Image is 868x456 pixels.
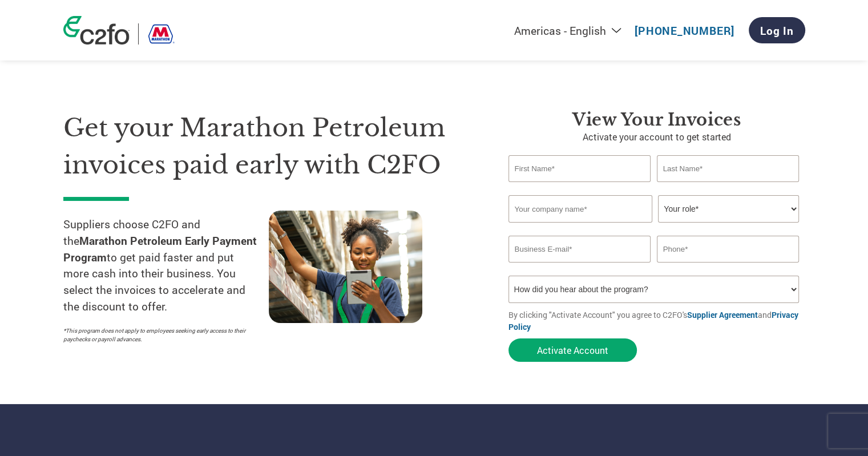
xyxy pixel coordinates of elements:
p: Suppliers choose C2FO and the to get paid faster and put more cash into their business. You selec... [63,216,269,315]
img: supply chain worker [269,211,422,323]
p: *This program does not apply to employees seeking early access to their paychecks or payroll adva... [63,326,257,344]
input: Your company name* [508,195,652,223]
div: Inavlid Email Address [508,264,651,271]
a: [PHONE_NUMBER] [635,23,734,38]
h3: View Your Invoices [508,110,805,130]
input: Phone* [657,236,800,263]
input: First Name* [508,155,651,182]
div: Invalid last name or last name is too long [657,183,800,191]
div: Invalid first name or first name is too long [508,183,651,191]
p: By clicking "Activate Account" you agree to C2FO's and [508,309,805,333]
select: Title/Role [658,195,799,223]
a: Log In [749,17,805,43]
a: Privacy Policy [508,309,798,332]
strong: Marathon Petroleum Early Payment Program [63,233,257,264]
div: Inavlid Phone Number [657,264,800,271]
div: Invalid company name or company name is too long [508,224,800,231]
img: c2fo logo [63,16,130,45]
input: Invalid Email format [508,236,651,263]
a: Supplier Agreement [687,309,758,320]
h1: Get your Marathon Petroleum invoices paid early with C2FO [63,110,474,183]
p: Activate your account to get started [508,130,805,144]
input: Last Name* [657,155,800,182]
img: Marathon Petroleum [147,23,175,45]
button: Activate Account [508,338,637,362]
